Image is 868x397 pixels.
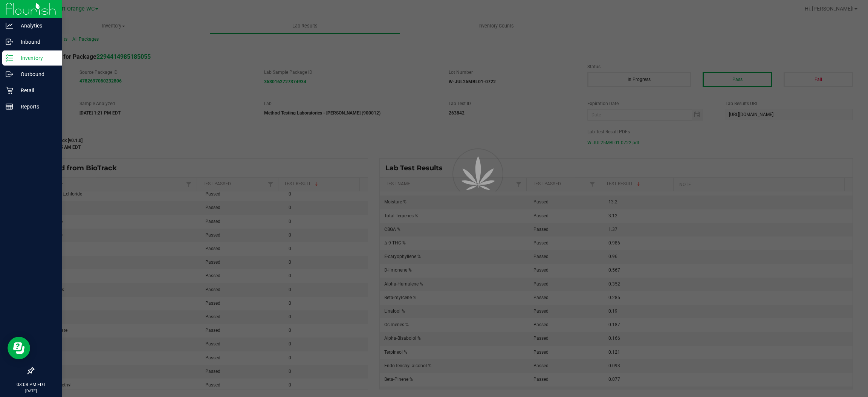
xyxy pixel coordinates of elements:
[6,87,13,94] inline-svg: Retail
[13,70,58,79] p: Outbound
[13,21,58,30] p: Analytics
[6,38,13,46] inline-svg: Inbound
[13,86,58,95] p: Retail
[8,337,30,359] iframe: Resource center
[3,381,58,388] p: 03:08 PM EDT
[6,70,13,78] inline-svg: Outbound
[13,53,58,63] p: Inventory
[13,102,58,111] p: Reports
[6,22,13,29] inline-svg: Analytics
[6,103,13,110] inline-svg: Reports
[6,54,13,62] inline-svg: Inventory
[3,388,58,394] p: [DATE]
[13,37,58,46] p: Inbound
